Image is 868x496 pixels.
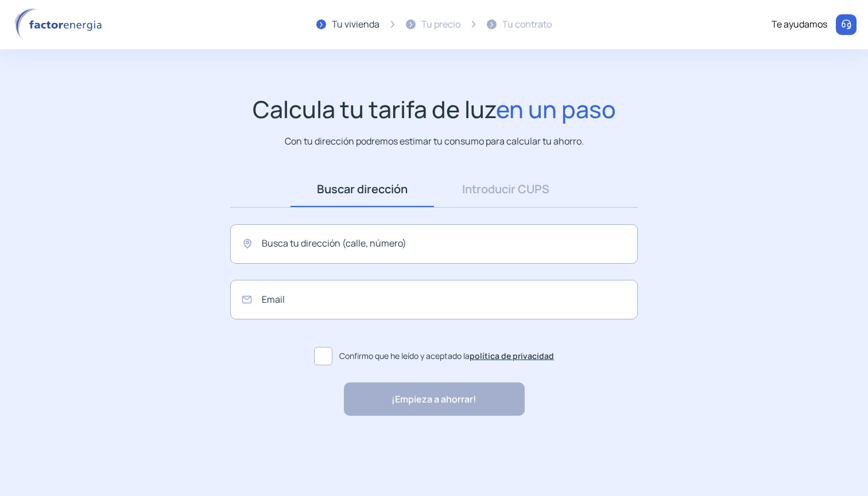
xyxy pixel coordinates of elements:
[772,17,827,32] div: Te ayudamos
[11,8,109,41] img: logo factor
[496,93,616,125] span: en un paso
[332,17,379,32] div: Tu vivienda
[253,95,616,123] h1: Calcula tu tarifa de luz
[470,350,554,361] a: política de privacidad
[840,19,852,30] img: llamar
[502,17,552,32] div: Tu contrato
[285,134,584,149] p: Con tu dirección podremos estimar tu consumo para calcular tu ahorro.
[290,171,434,207] a: Buscar dirección
[434,171,578,207] a: Introducir CUPS
[421,17,460,32] div: Tu precio
[339,350,554,362] span: Confirmo que he leído y aceptado la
